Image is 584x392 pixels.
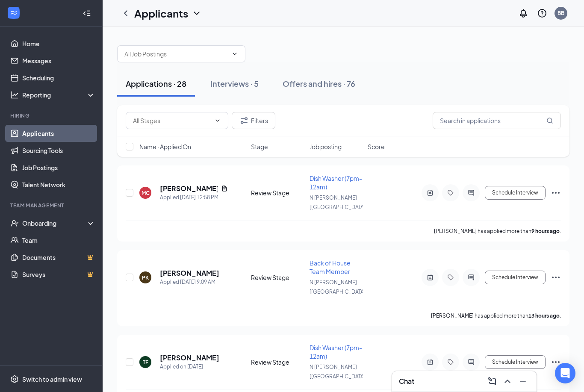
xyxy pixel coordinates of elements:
span: N [PERSON_NAME] [[GEOGRAPHIC_DATA]] [310,195,367,210]
b: 13 hours ago [528,312,560,319]
span: Dish Washer (7pm-12am) [310,174,362,191]
span: N [PERSON_NAME] [[GEOGRAPHIC_DATA]] [310,279,367,295]
span: Score [368,142,385,151]
svg: Analysis [10,91,19,99]
svg: ChevronDown [231,50,238,57]
h1: Applicants [134,6,188,21]
svg: Tag [445,274,456,281]
div: Offers and hires · 76 [283,78,355,89]
svg: QuestionInfo [537,8,547,18]
svg: ActiveChat [466,274,476,281]
svg: ActiveChat [466,189,476,196]
svg: Notifications [518,8,528,18]
a: Sourcing Tools [22,142,95,159]
div: Reporting [22,91,96,99]
svg: Ellipses [551,357,561,367]
svg: ActiveNote [425,189,435,196]
input: Search in applications [433,112,561,129]
svg: ActiveNote [425,274,435,281]
input: All Stages [133,116,211,125]
svg: Collapse [83,9,91,18]
svg: ActiveChat [466,359,476,365]
div: Applied on [DATE] [160,363,219,371]
svg: MagnifyingGlass [546,117,553,124]
svg: Ellipses [551,188,561,198]
p: [PERSON_NAME] has applied more than . [434,227,561,235]
svg: UserCheck [10,219,19,227]
h5: [PERSON_NAME] [160,268,219,278]
b: 9 hours ago [531,228,560,234]
h5: [PERSON_NAME] [160,184,218,193]
div: Team Management [10,202,94,209]
a: Scheduling [22,69,95,86]
button: Minimize [516,374,530,388]
a: DocumentsCrown [22,249,95,266]
button: ComposeMessage [485,374,499,388]
svg: WorkstreamLogo [9,9,18,17]
div: MC [142,189,150,197]
div: Applications · 28 [126,78,186,89]
div: Applied [DATE] 9:09 AM [160,278,219,286]
p: [PERSON_NAME] has applied more than . [431,312,561,319]
svg: ComposeMessage [487,376,497,386]
div: Interviews · 5 [210,78,259,89]
button: ChevronUp [501,374,514,388]
svg: ChevronUp [502,376,513,386]
button: Schedule Interview [485,186,546,200]
a: Home [22,35,95,52]
a: Applicants [22,125,95,142]
svg: Tag [445,359,456,365]
span: N [PERSON_NAME] [[GEOGRAPHIC_DATA]] [310,364,367,380]
svg: Ellipses [551,272,561,283]
a: Talent Network [22,176,95,193]
svg: Minimize [518,376,528,386]
span: Stage [251,142,268,151]
svg: Document [221,185,228,192]
span: Job posting [310,142,342,151]
input: All Job Postings [124,49,228,59]
div: Switch to admin view [22,375,82,383]
span: Dish Washer (7pm-12am) [310,344,362,360]
button: Filter Filters [232,112,275,129]
svg: Tag [445,189,456,196]
svg: ChevronDown [214,117,221,124]
button: Schedule Interview [485,271,546,284]
span: Name · Applied On [139,142,191,151]
a: Messages [22,52,95,69]
svg: ChevronLeft [121,8,131,18]
div: TF [143,359,148,366]
a: Team [22,232,95,249]
svg: Filter [239,115,249,126]
div: Onboarding [22,219,88,227]
div: Review Stage [251,273,304,282]
a: SurveysCrown [22,266,95,283]
div: Review Stage [251,358,304,366]
svg: ActiveNote [425,359,435,365]
h3: Chat [399,377,414,386]
div: PK [142,274,149,281]
div: BB [557,9,564,17]
span: Back of House Team Member [310,259,351,275]
button: Schedule Interview [485,355,546,369]
div: Hiring [10,112,94,119]
svg: Settings [10,375,19,383]
div: Open Intercom Messenger [555,363,575,383]
div: Review Stage [251,189,304,197]
h5: [PERSON_NAME] [160,353,219,363]
a: Job Postings [22,159,95,176]
div: Applied [DATE] 12:58 PM [160,193,228,202]
svg: ChevronDown [192,8,202,18]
